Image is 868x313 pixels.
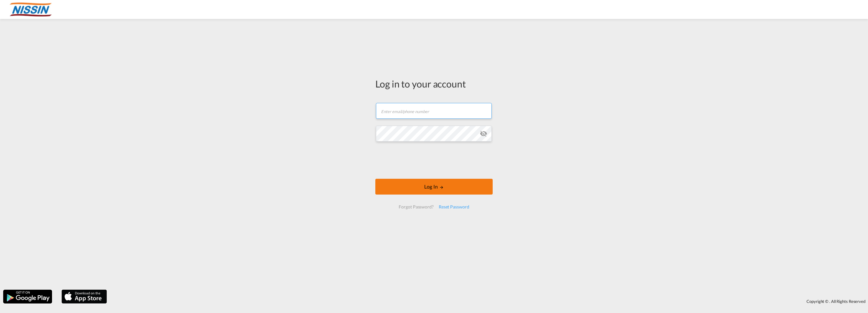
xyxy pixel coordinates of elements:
[396,201,436,213] div: Forgot Password?
[436,201,472,213] div: Reset Password
[386,148,482,172] iframe: reCAPTCHA
[376,103,492,119] input: Enter email/phone number
[375,77,493,90] div: Log in to your account
[480,130,487,137] md-icon: icon-eye-off
[61,289,108,304] img: apple.png
[3,289,53,304] img: google.png
[110,296,868,307] div: Copyright © . All Rights Reserved
[375,179,493,195] button: LOGIN
[9,3,52,17] img: 485da9108dca11f0a63a77e390b9b49c.jpg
